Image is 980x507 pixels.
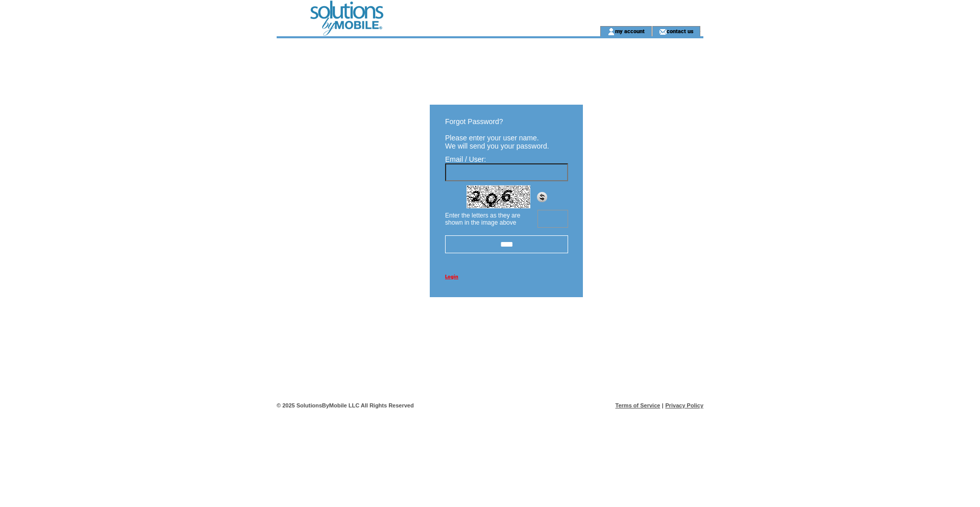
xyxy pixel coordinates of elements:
[445,155,486,163] span: Email / User:
[659,28,667,36] img: contact_us_icon.gif;jsessionid=B6A4647DC430A72392768702745A63E5
[667,28,694,34] a: contact us
[662,402,664,408] span: |
[615,28,645,34] a: my account
[616,402,660,408] a: Terms of Service
[607,28,615,36] img: account_icon.gif;jsessionid=B6A4647DC430A72392768702745A63E5
[445,274,458,279] a: Login
[467,185,530,208] img: Captcha.jpg;jsessionid=B6A4647DC430A72392768702745A63E5
[277,402,414,408] span: © 2025 SolutionsByMobile LLC All Rights Reserved
[665,402,703,408] a: Privacy Policy
[445,212,520,226] span: Enter the letters as they are shown in the image above
[537,192,547,202] img: refresh.png;jsessionid=B6A4647DC430A72392768702745A63E5
[445,117,549,150] span: Forgot Password? Please enter your user name. We will send you your password.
